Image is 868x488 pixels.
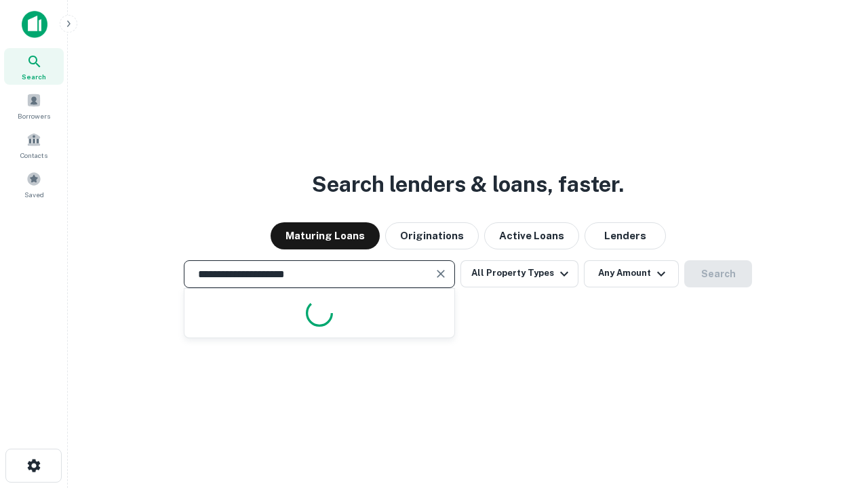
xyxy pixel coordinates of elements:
[22,11,47,38] img: capitalize-icon.png
[4,48,64,85] a: Search
[385,222,479,249] button: Originations
[271,222,380,249] button: Maturing Loans
[431,264,450,283] button: Clear
[584,260,679,287] button: Any Amount
[4,166,64,203] a: Saved
[4,127,64,163] a: Contacts
[24,189,44,200] span: Saved
[20,150,47,161] span: Contacts
[18,110,50,121] span: Borrowers
[460,260,578,287] button: All Property Types
[4,87,64,124] a: Borrowers
[312,168,624,201] h3: Search lenders & loans, faster.
[585,222,666,249] button: Lenders
[22,71,46,82] span: Search
[484,222,579,249] button: Active Loans
[800,380,868,445] iframe: Chat Widget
